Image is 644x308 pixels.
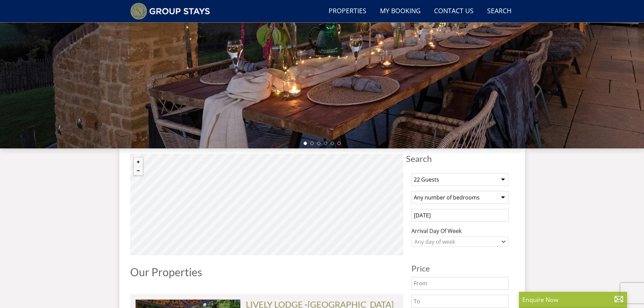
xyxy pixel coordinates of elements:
[411,237,509,247] div: Combobox
[411,264,509,273] h3: Price
[411,209,509,222] input: Arrival Date
[130,3,210,20] img: Group Stays
[411,277,509,290] input: From
[326,4,369,19] a: Properties
[134,158,143,166] button: Zoom in
[134,166,143,175] button: Zoom out
[522,295,624,304] p: Enquire Now
[411,295,509,308] input: To
[130,266,403,278] h1: Our Properties
[413,238,500,245] div: Any day of week
[431,4,476,19] a: Contact Us
[130,154,403,255] canvas: Map
[411,227,509,235] label: Arrival Day Of Week
[377,4,423,19] a: My Booking
[406,154,514,163] span: Search
[484,4,514,19] a: Search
